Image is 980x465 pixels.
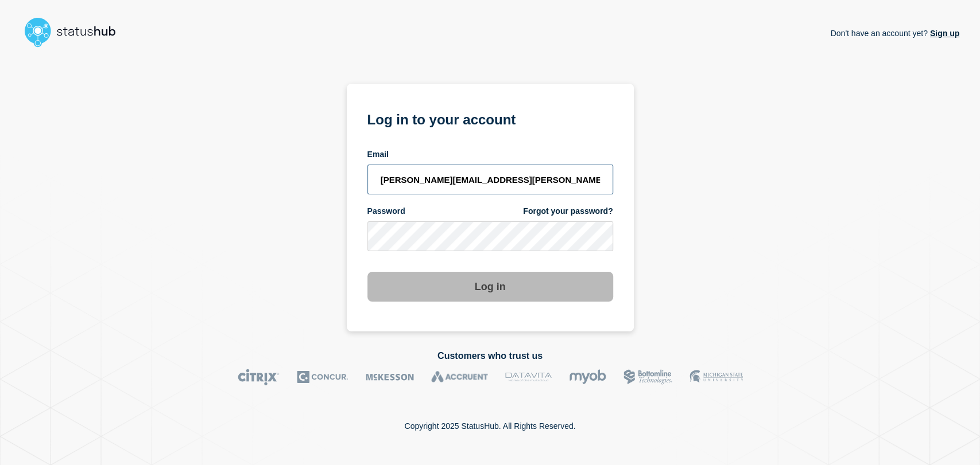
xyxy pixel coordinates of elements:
p: Don't have an account yet? [830,19,959,47]
img: Citrix logo [238,369,280,385]
img: Accruent logo [431,369,488,385]
span: Password [367,206,405,217]
h1: Log in to your account [367,108,613,129]
img: StatusHub logo [21,14,130,50]
button: Log in [367,272,613,302]
a: Forgot your password? [523,206,613,217]
img: MSU logo [690,369,743,385]
p: Copyright 2025 StatusHub. All Rights Reserved. [404,421,575,431]
img: myob logo [569,369,606,385]
span: Email [367,149,389,160]
img: Bottomline logo [623,369,672,385]
img: McKesson logo [366,369,414,385]
img: DataVita logo [505,369,552,385]
img: Concur logo [297,369,348,385]
a: Sign up [928,29,959,38]
input: email input [367,165,613,194]
input: password input [367,221,613,251]
h2: Customers who trust us [21,351,959,361]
